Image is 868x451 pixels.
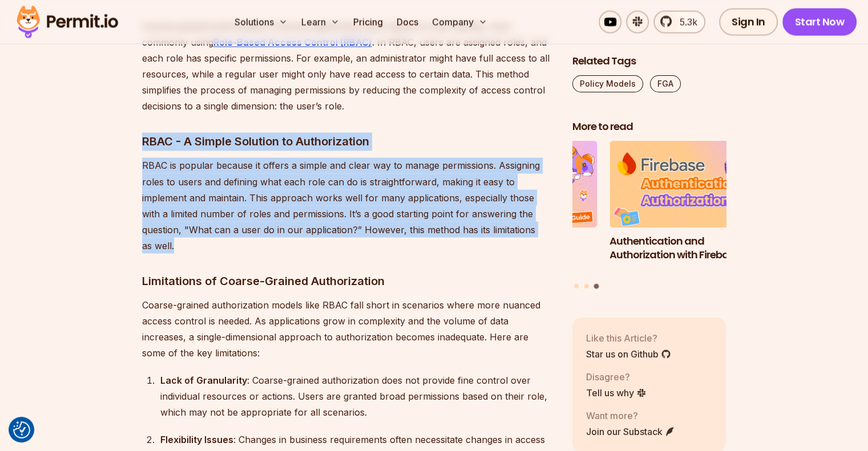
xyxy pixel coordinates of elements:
[586,425,675,438] a: Join our Substack
[609,141,764,277] a: Authentication and Authorization with FirebaseAuthentication and Authorization with Firebase
[584,284,589,289] button: Go to slide 2
[142,18,554,114] p: Coarse-grained authorization involves segmenting users based on their identity, most commonly usi...
[392,10,423,33] a: Docs
[142,271,554,290] h3: Limitations of Coarse-Grained Authorization
[653,10,705,33] a: 5.3k
[13,421,30,438] img: Revisit consent button
[349,10,387,33] a: Pricing
[782,8,857,35] a: Start Now
[586,386,647,400] a: Tell us why
[142,157,554,253] p: RBAC is popular because it offers a simple and clear way to manage permissions. Assigning roles t...
[572,141,726,291] div: Posts
[160,433,233,445] strong: Flexibility Issues
[142,296,554,360] p: Coarse-grained authorization models like RBAC fall short in scenarios where more nuanced access c...
[427,10,492,33] button: Company
[586,370,647,384] p: Disagree?
[609,141,764,277] li: 3 of 3
[572,55,726,69] h2: Related Tags
[160,372,554,420] div: : Coarse-grained authorization does not provide fine control over individual resources or actions...
[673,15,697,29] span: 5.3k
[11,2,123,41] img: Permit logo
[443,141,597,277] li: 2 of 3
[586,331,671,345] p: Like this Article?
[13,421,30,438] button: Consent Preferences
[572,76,643,93] a: Policy Models
[230,10,292,33] button: Solutions
[443,141,597,228] img: A Full Guide to Planning Your Authorization Model and Architecture
[574,284,579,289] button: Go to slide 1
[594,284,599,289] button: Go to slide 3
[142,132,554,151] h3: RBAC - A Simple Solution to Authorization
[719,8,778,35] a: Sign In
[297,10,344,33] button: Learn
[609,234,764,263] h3: Authentication and Authorization with Firebase
[160,374,247,385] strong: Lack of Granularity
[650,76,681,93] a: FGA
[609,141,764,228] img: Authentication and Authorization with Firebase
[572,120,726,135] h2: More to read
[586,347,671,361] a: Star us on Github
[586,409,675,422] p: Want more?
[443,234,597,277] h3: A Full Guide to Planning Your Authorization Model and Architecture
